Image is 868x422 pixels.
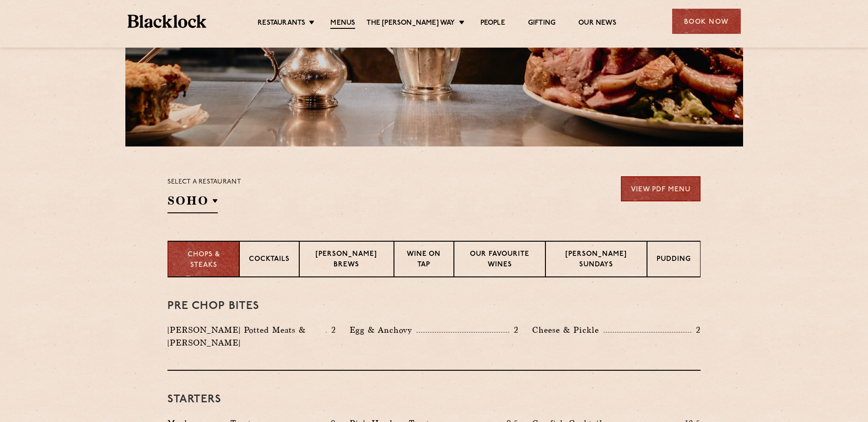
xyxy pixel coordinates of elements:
a: Restaurants [258,19,305,28]
div: Book Now [672,9,741,34]
p: [PERSON_NAME] Brews [309,249,384,271]
a: Our News [578,19,616,28]
p: Cocktails [249,254,290,266]
h2: SOHO [167,193,218,213]
a: People [480,19,505,28]
p: Our favourite wines [464,249,536,271]
p: 2 [327,324,336,336]
p: Egg & Anchovy [350,324,416,336]
a: View PDF Menu [621,176,701,201]
p: 2 [509,324,518,336]
p: Cheese & Pickle [532,324,604,336]
a: The [PERSON_NAME] Way [367,19,455,28]
h3: Starters [167,394,701,406]
img: BL_Textured_Logo-footer-cropped.svg [128,15,207,28]
p: Chops & Steaks [178,250,230,271]
p: [PERSON_NAME] Potted Meats & [PERSON_NAME] [167,324,326,349]
a: Gifting [528,19,555,28]
p: [PERSON_NAME] Sundays [555,249,637,271]
p: Pudding [657,254,691,266]
p: 2 [691,324,701,336]
p: Select a restaurant [167,176,241,188]
p: Wine on Tap [404,249,445,271]
a: Menus [330,19,355,29]
h3: Pre Chop Bites [167,300,701,312]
